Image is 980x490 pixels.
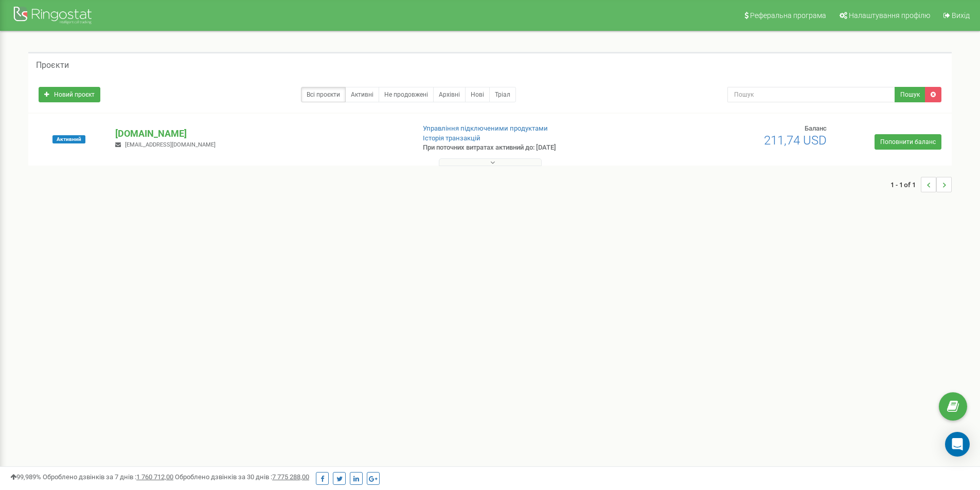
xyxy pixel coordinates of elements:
a: Нові [465,87,490,102]
a: Активні [345,87,379,102]
a: Не продовжені [379,87,434,102]
span: Налаштування профілю [849,11,930,20]
span: Вихід [952,11,970,20]
a: Всі проєкти [301,87,346,102]
span: Активний [52,135,85,143]
a: Архівні [433,87,466,102]
span: 211,74 USD [764,133,827,148]
p: При поточних витратах активний до: [DATE] [423,143,637,153]
p: [DOMAIN_NAME] [115,127,406,140]
div: Open Intercom Messenger [945,432,970,457]
u: 7 775 288,00 [272,473,309,481]
a: Історія транзакцій [423,134,480,142]
span: 1 - 1 of 1 [890,177,921,192]
u: 1 760 712,00 [136,473,173,481]
span: 99,989% [10,473,41,481]
nav: ... [890,167,952,203]
a: Поповнити баланс [875,134,941,150]
span: Оброблено дзвінків за 30 днів : [175,473,309,481]
span: [EMAIL_ADDRESS][DOMAIN_NAME] [125,141,216,148]
h5: Проєкти [36,61,69,70]
input: Пошук [727,87,895,102]
button: Пошук [895,87,925,102]
span: Баланс [805,124,827,132]
a: Управління підключеними продуктами [423,124,548,132]
span: Реферальна програма [750,11,826,20]
a: Новий проєкт [39,87,100,102]
a: Тріал [489,87,516,102]
span: Оброблено дзвінків за 7 днів : [43,473,173,481]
